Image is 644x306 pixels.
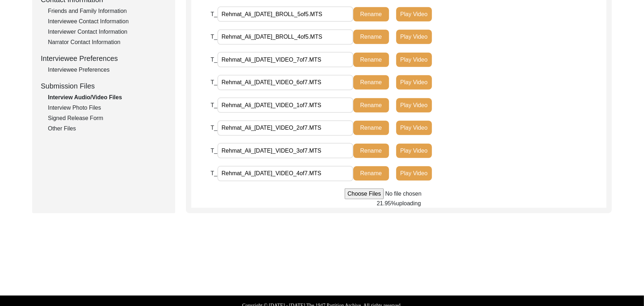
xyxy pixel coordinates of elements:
span: T_ [211,170,217,176]
button: Play Video [396,144,432,158]
div: Submission Files [41,81,167,91]
span: T_ [211,57,217,63]
span: T_ [211,11,217,17]
button: Play Video [396,98,432,113]
button: Rename [353,7,389,21]
button: Play Video [396,7,432,21]
div: Interview Photo Files [48,104,167,112]
div: Interviewee Preferences [41,53,167,64]
span: 21.95% [377,200,396,206]
span: T_ [211,79,217,85]
button: Rename [353,98,389,113]
div: Interviewee Preferences [48,66,167,74]
button: Rename [353,166,389,181]
span: uploading [396,200,421,206]
button: Play Video [396,75,432,90]
button: Rename [353,53,389,67]
button: Play Video [396,30,432,44]
button: Play Video [396,53,432,67]
span: T_ [211,125,217,131]
button: Play Video [396,121,432,135]
span: T_ [211,102,217,108]
div: Interviewee Contact Information [48,17,167,26]
div: Signed Release Form [48,114,167,123]
span: T_ [211,148,217,154]
button: Play Video [396,166,432,181]
button: Rename [353,75,389,90]
span: T_ [211,34,217,40]
button: Rename [353,121,389,135]
div: Narrator Contact Information [48,38,167,47]
div: Interviewer Contact Information [48,28,167,36]
div: Other Files [48,124,167,133]
div: Interview Audio/Video Files [48,93,167,102]
div: Friends and Family Information [48,7,167,15]
button: Rename [353,30,389,44]
button: Rename [353,144,389,158]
